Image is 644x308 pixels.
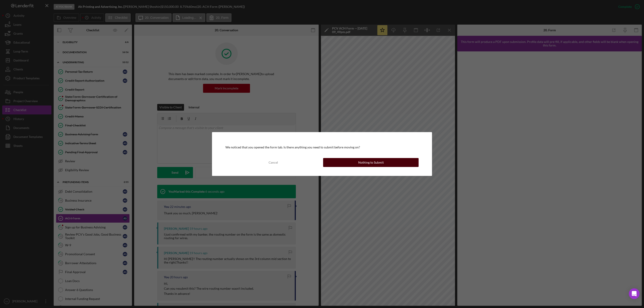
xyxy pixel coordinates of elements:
div: Open Intercom Messenger [629,288,640,299]
button: Nothing to Submit [323,158,419,167]
div: Nothing to Submit [358,158,384,167]
div: Cancel [269,158,278,167]
div: We noticed that you opened the form tab. Is there anything you need to submit before moving on? [225,146,419,149]
button: Cancel [225,158,321,167]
